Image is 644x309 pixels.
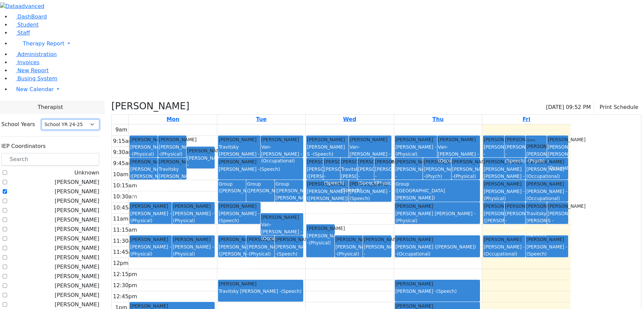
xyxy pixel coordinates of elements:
div: [PERSON_NAME] - [219,210,260,224]
span: (Occupational) [261,158,295,163]
span: Staff [17,30,30,36]
a: August 28, 2025 [431,115,445,124]
span: (Physical) [249,251,271,257]
a: August 27, 2025 [342,115,358,124]
h3: [PERSON_NAME] [111,101,190,112]
div: 10am [112,170,130,179]
a: Busing System [11,75,57,82]
span: (Psych) [425,173,442,179]
div: [PERSON_NAME] [548,136,568,143]
a: August 26, 2025 [255,115,268,124]
div: Van-[PERSON_NAME] - [261,221,303,242]
div: [PERSON_NAME] [526,181,568,187]
span: (Occupational) [219,265,252,270]
a: Student [11,22,39,28]
div: [PERSON_NAME] [307,225,334,232]
div: [PERSON_NAME] [341,158,357,165]
div: [PERSON_NAME] [159,136,186,143]
div: [PERSON_NAME] [219,158,303,165]
div: 11:45am [112,248,139,256]
div: [PERSON_NAME] [452,158,479,165]
div: Group [275,181,303,187]
div: [PERSON_NAME] [484,158,525,165]
div: [PERSON_NAME] - [526,151,546,164]
div: [PERSON_NAME] [130,203,171,209]
div: [PERSON_NAME] - [130,210,171,224]
span: New Calendar [16,86,54,92]
div: [PERSON_NAME] [130,236,171,243]
label: [PERSON_NAME] [55,216,99,224]
div: 10:30am [112,193,139,201]
div: [PERSON_NAME] [395,203,479,209]
span: (Speech) [260,166,280,172]
label: [PERSON_NAME] [55,244,99,252]
div: [PERSON_NAME] - [452,166,479,180]
div: [PERSON_NAME] - [484,188,525,202]
span: (Physical) [395,218,418,223]
div: Van-[PERSON_NAME] - [350,144,391,164]
div: [PERSON_NAME] [219,136,260,143]
div: [PERSON_NAME] [307,181,348,187]
div: [PERSON_NAME] [358,158,374,165]
div: [PERSON_NAME] [247,236,274,243]
span: (Speech) [526,251,547,257]
div: [PERSON_NAME] [219,203,260,209]
a: Therapy Report [11,37,644,50]
label: [PERSON_NAME] [55,188,99,196]
span: (Speech) [324,180,344,186]
div: [PERSON_NAME] [484,181,525,187]
div: [PERSON_NAME] ([PERSON_NAME]) [PERSON_NAME] ([PERSON_NAME]) - [307,188,348,222]
div: 9:45am [112,159,135,167]
a: New Report [11,67,49,74]
div: [PERSON_NAME] [324,158,340,165]
div: Van-[PERSON_NAME] - [438,144,479,164]
span: (Speech) [526,232,547,237]
div: 10:45am [112,204,139,212]
div: [PERSON_NAME] ([PERSON_NAME]) [PERSON_NAME] ([PERSON_NAME]) - [130,166,157,200]
span: (Psych) [528,158,545,163]
span: (Speech) [313,151,333,157]
input: Search [1,153,99,166]
span: Therapy Report [23,40,64,47]
div: [PERSON_NAME] [173,203,214,209]
div: [PERSON_NAME] - [358,166,374,186]
div: [PERSON_NAME] [350,136,391,143]
div: [PERSON_NAME] [526,158,568,165]
label: [PERSON_NAME] [55,178,99,186]
a: Staff [11,30,30,36]
div: [PERSON_NAME] - [395,144,437,157]
a: New Calendar [11,83,644,96]
span: (Occupational) [548,165,581,170]
div: Group [247,181,274,187]
label: [PERSON_NAME] [55,263,99,271]
div: [PERSON_NAME] - [307,232,334,246]
span: Therapist [38,103,63,111]
div: [PERSON_NAME] [438,136,479,143]
div: [PERSON_NAME] - [173,243,214,257]
div: [PERSON_NAME] ([PERSON_NAME]) [PERSON_NAME] ([PERSON_NAME]) - [307,166,323,207]
div: [PERSON_NAME] [219,280,303,287]
div: [PERSON_NAME] - [247,243,274,257]
span: (Physical) [130,218,152,223]
div: 12:45pm [112,293,139,301]
div: [PERSON_NAME] - [364,243,391,264]
label: [PERSON_NAME] [55,282,99,290]
label: [PERSON_NAME] [55,272,99,280]
span: (Speech) [350,196,370,201]
div: [PERSON_NAME] S - [307,144,348,157]
div: [PERSON_NAME] [130,136,157,143]
div: [PERSON_NAME] [484,236,525,243]
span: (Occupational) [526,173,560,179]
div: [PERSON_NAME] - [375,166,391,186]
div: 12:15pm [112,270,139,278]
span: Busing System [17,75,57,82]
div: 9am [114,126,129,134]
div: [PERSON_NAME] - [350,188,391,202]
div: 11:30am [112,237,139,245]
div: ([GEOGRAPHIC_DATA][PERSON_NAME]) [395,187,479,201]
div: 9:30am [112,148,135,156]
div: [PERSON_NAME] ([PERSON_NAME]) - [219,243,246,271]
span: (Physical) [375,180,397,186]
span: (Speech) [341,187,362,193]
div: [PERSON_NAME] [307,136,348,143]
